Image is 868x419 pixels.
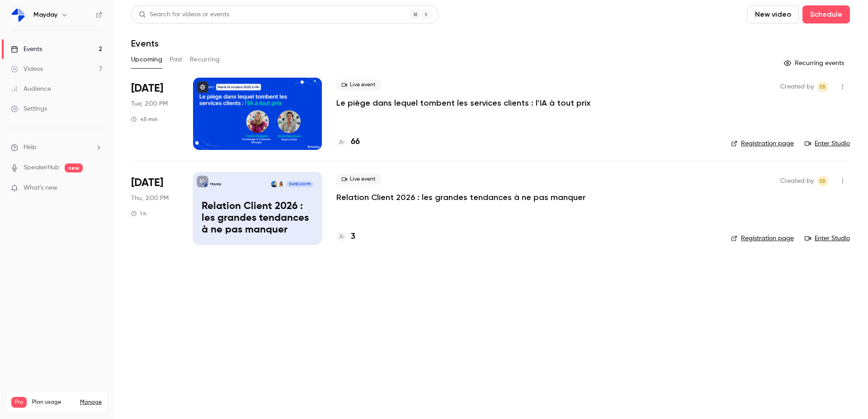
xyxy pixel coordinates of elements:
span: Elise Boukhechem [817,176,828,186]
div: Nov 13 Thu, 2:00 PM (Europe/Paris) [131,172,179,244]
h1: Events [131,38,159,49]
div: 1 h [131,210,146,217]
span: Live event [336,174,381,185]
span: EB [820,81,826,92]
img: Mayday [11,8,26,22]
a: 66 [336,136,360,148]
iframe: Noticeable Trigger [91,184,102,192]
div: 45 min [131,116,158,123]
a: Relation Client 2026 : les grandes tendances à ne pas manquer [336,192,585,203]
h4: 3 [351,231,355,243]
a: Le piège dans lequel tombent les services clients : l’IA à tout prix [336,98,590,108]
div: Search for videos or events [139,10,229,19]
span: Live event [336,79,381,90]
span: Thu, 2:00 PM [131,194,169,203]
div: Videos [11,65,43,74]
div: Audience [11,84,51,93]
span: Tue, 2:00 PM [131,99,168,108]
span: [DATE] [131,176,163,190]
span: Plan usage [32,399,75,406]
span: EB [820,176,826,186]
a: Enter Studio [805,234,850,243]
a: Manage [80,399,102,406]
p: Mayday [210,182,222,186]
span: Created by [780,81,814,92]
img: François Castro-Lara [271,181,277,187]
button: Upcoming [131,52,162,67]
span: [DATE] 2:00 PM [286,181,313,187]
h4: 66 [351,136,360,148]
div: Events [11,45,42,54]
h6: Mayday [33,10,57,19]
a: Relation Client 2026 : les grandes tendances à ne pas manquerMaydaySolène NassifFrançois Castro-L... [193,172,322,244]
span: Created by [780,176,814,186]
span: Pro [11,397,27,408]
img: Solène Nassif [278,181,284,187]
button: Past [170,52,183,67]
span: new [65,163,83,172]
div: Oct 14 Tue, 2:00 PM (Europe/Paris) [131,78,179,150]
span: [DATE] [131,81,163,96]
div: Settings [11,104,47,113]
p: Relation Client 2026 : les grandes tendances à ne pas manquer [202,201,313,236]
a: Registration page [731,139,794,148]
button: Recurring events [780,56,850,70]
button: Schedule [802,5,850,23]
a: Enter Studio [805,139,850,148]
a: SpeakerHub [24,163,59,172]
a: 3 [336,231,355,243]
li: help-dropdown-opener [11,143,102,152]
span: Elise Boukhechem [817,81,828,92]
button: New video [747,5,799,23]
button: Recurring [190,52,220,67]
span: Help [24,143,37,152]
a: Registration page [731,234,794,243]
span: What's new [24,183,57,193]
